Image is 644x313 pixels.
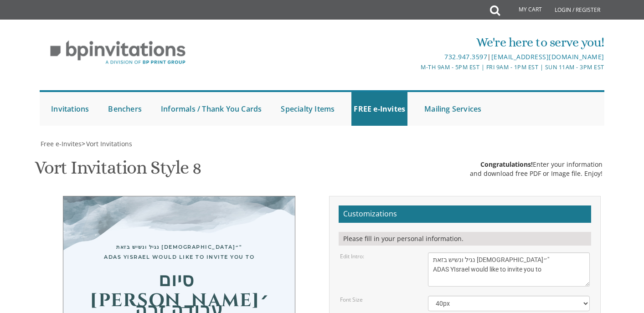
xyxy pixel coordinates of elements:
a: Benchers [106,92,144,126]
div: We're here to serve you! [228,33,604,51]
label: Edit Intro: [340,252,364,260]
img: BP Invitation Loft [40,34,196,72]
div: M-Th 9am - 5pm EST | Fri 9am - 1pm EST | Sun 11am - 3pm EST [228,62,604,72]
a: Free e-Invites [40,139,82,148]
iframe: chat widget [606,277,635,304]
a: Specialty Items [278,92,337,126]
a: 732.947.3597 [444,52,487,61]
h2: Customizations [339,205,592,223]
a: Invitations [49,92,91,126]
div: Please fill in your personal information. [339,232,592,246]
span: Free e-Invites [41,139,82,148]
textarea: With gratitude to Hashem We would like to invite you to The vort of our dear children [428,252,590,287]
div: Enter your information [470,160,603,169]
div: | [228,51,604,62]
a: My Cart [499,1,548,19]
a: Mailing Services [422,92,484,126]
div: נגיל ונשיש בזאת [DEMOGRAPHIC_DATA]״" ADAS YIsrael would like to invite you to [82,242,277,262]
span: Congratulations! [480,160,533,169]
a: [EMAIL_ADDRESS][DOMAIN_NAME] [491,52,604,61]
a: Vort Invitations [85,139,132,148]
a: Informals / Thank You Cards [159,92,264,126]
div: and download free PDF or Image file. Enjoy! [470,169,603,178]
span: > [82,139,132,148]
span: Vort Invitations [86,139,132,148]
label: Font Size [340,296,363,303]
h1: Vort Invitation Style 8 [35,158,201,185]
a: FREE e-Invites [351,92,407,126]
